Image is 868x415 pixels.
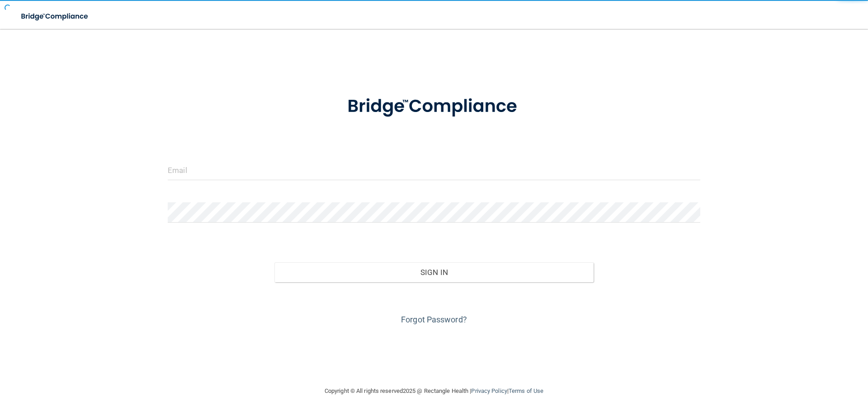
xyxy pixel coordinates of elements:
a: Terms of Use [509,387,543,394]
img: bridge_compliance_login_screen.278c3ca4.svg [14,7,97,26]
div: Copyright © All rights reserved 2025 @ Rectangle Health | | [269,377,599,406]
img: bridge_compliance_login_screen.278c3ca4.svg [329,83,539,130]
input: Email [168,160,700,180]
button: Sign In [274,262,594,282]
a: Privacy Policy [471,387,507,394]
a: Forgot Password? [401,315,467,324]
